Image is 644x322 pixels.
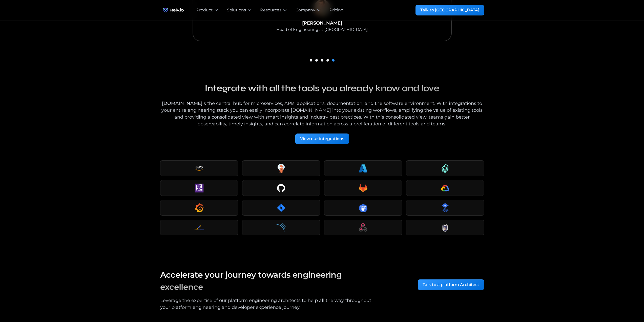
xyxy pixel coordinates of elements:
a: [DOMAIN_NAME] [162,101,202,106]
img: Rely.io logo [160,5,186,15]
div: Talk to [GEOGRAPHIC_DATA] [420,7,479,13]
div: is the central hub for microservices, APIs, applications, documentation, and the software environ... [160,100,484,127]
a: View our integrations [295,134,349,144]
div: Show slide 1 of 5 [310,59,312,62]
div: Resources [260,7,281,13]
div: Product [196,7,213,13]
div: Show slide 2 of 5 [315,59,318,62]
div: [PERSON_NAME] [302,20,342,27]
div: Show slide 5 of 5 [332,59,335,62]
div: View our integrations [300,136,344,142]
h3: Accelerate your journey towards engineering excellence [160,269,377,293]
div: Head of Engineering at [GEOGRAPHIC_DATA] [276,27,368,33]
a: Talk to a platform Architect [418,279,484,290]
a: home [160,5,186,15]
div: Leverage the expertise of our platform engineering architects to help all the way throughout your... [160,297,377,311]
a: Talk to [GEOGRAPHIC_DATA] [416,5,484,15]
a: Pricing [329,7,344,13]
h2: Integrate with all the tools you already know and love [160,81,484,96]
iframe: Chatbot [611,289,637,315]
div: Solutions [227,7,246,13]
div: Show slide 3 of 5 [321,59,323,62]
div: Show slide 4 of 5 [326,59,329,62]
div: Talk to a platform Architect [423,282,479,288]
div: Company [296,7,315,13]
